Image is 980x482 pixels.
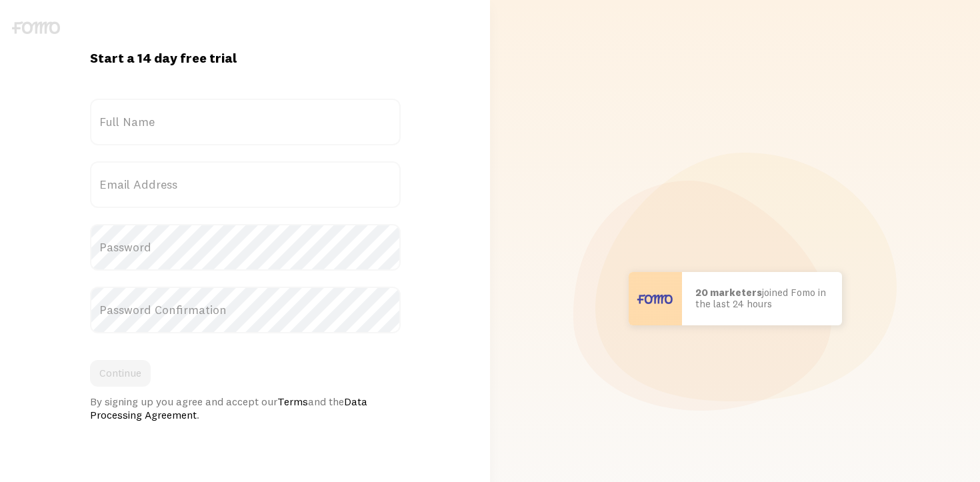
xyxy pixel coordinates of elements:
[277,395,308,408] a: Terms
[695,286,762,299] b: 20 marketers
[90,49,401,67] h1: Start a 14 day free trial
[629,272,682,325] img: User avatar
[12,21,60,34] img: fomo-logo-gray-b99e0e8ada9f9040e2984d0d95b3b12da0074ffd48d1e5cb62ac37fc77b0b268.svg
[90,395,367,421] a: Data Processing Agreement
[90,224,401,271] label: Password
[90,395,401,421] div: By signing up you agree and accept our and the .
[90,287,401,333] label: Password Confirmation
[90,161,401,208] label: Email Address
[695,287,829,309] p: joined Fomo in the last 24 hours
[90,99,401,145] label: Full Name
